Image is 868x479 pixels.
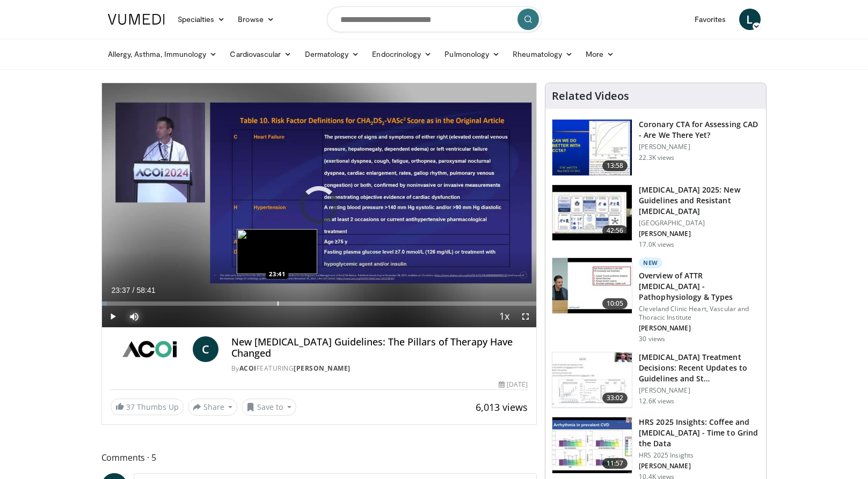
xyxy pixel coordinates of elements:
span: 23:37 [112,286,130,294]
button: Share [188,399,238,416]
a: Endocrinology [366,43,438,65]
a: 42:56 [MEDICAL_DATA] 2025: New Guidelines and Resistant [MEDICAL_DATA] [GEOGRAPHIC_DATA] [PERSON_... [552,185,760,249]
span: 10:05 [602,298,628,309]
p: HRS 2025 Insights [639,451,760,460]
img: 6f79f02c-3240-4454-8beb-49f61d478177.150x105_q85_crop-smart_upscale.jpg [552,352,632,408]
h3: Overview of ATTR [MEDICAL_DATA] - Pathophysiology & Types [639,270,760,303]
img: 2f83149f-471f-45a5-8edf-b959582daf19.150x105_q85_crop-smart_upscale.jpg [552,258,632,314]
p: 12.6K views [639,397,674,406]
h4: Related Videos [552,90,629,102]
img: VuMedi Logo [108,14,165,25]
a: Favorites [688,9,733,30]
a: Rheumatology [506,43,579,65]
div: Progress Bar [102,301,537,306]
a: Pulmonology [438,43,506,65]
img: 25c04896-53d6-4a05-9178-9b8aabfb644a.150x105_q85_crop-smart_upscale.jpg [552,417,632,473]
h3: Coronary CTA for Assessing CAD - Are We There Yet? [639,119,760,141]
p: 22.3K views [639,153,674,162]
a: More [579,43,621,65]
a: Browse [231,9,281,30]
p: [GEOGRAPHIC_DATA] [639,219,760,227]
button: Save to [242,399,296,416]
a: L [739,9,761,30]
div: By FEATURING [231,364,528,373]
span: 6,013 views [476,401,528,414]
p: Cleveland Clinic Heart, Vascular and Thoracic Institute [639,305,760,322]
p: [PERSON_NAME] [639,143,760,151]
p: New [639,257,662,268]
button: Fullscreen [515,306,536,327]
a: Specialties [171,9,232,30]
a: Allergy, Asthma, Immunology [101,43,224,65]
p: 30 views [639,335,665,343]
p: [PERSON_NAME] [639,386,760,395]
span: / [133,286,135,294]
p: 17.0K views [639,240,674,249]
span: 13:58 [602,160,628,171]
a: 33:02 [MEDICAL_DATA] Treatment Decisions: Recent Updates to Guidelines and St… [PERSON_NAME] 12.6... [552,352,760,409]
span: 58:41 [136,286,155,294]
span: 37 [126,402,135,412]
a: 10:05 New Overview of ATTR [MEDICAL_DATA] - Pathophysiology & Types Cleveland Clinic Heart, Vascu... [552,257,760,343]
a: Cardiovascular [223,43,298,65]
a: 37 Thumbs Up [111,399,184,415]
span: 42:56 [602,225,628,236]
video-js: Video Player [102,83,537,328]
p: [PERSON_NAME] [639,462,760,470]
span: 11:57 [602,458,628,469]
a: ACOI [239,364,257,373]
button: Play [102,306,123,327]
h3: HRS 2025 Insights: Coffee and [MEDICAL_DATA] - Time to Grind the Data [639,417,760,449]
h3: [MEDICAL_DATA] Treatment Decisions: Recent Updates to Guidelines and St… [639,352,760,384]
button: Mute [123,306,145,327]
p: [PERSON_NAME] [639,230,760,238]
img: ACOI [111,336,188,362]
div: [DATE] [499,380,528,389]
span: Comments 5 [101,451,537,465]
input: Search topics, interventions [327,6,542,32]
span: 33:02 [602,393,628,403]
a: 13:58 Coronary CTA for Assessing CAD - Are We There Yet? [PERSON_NAME] 22.3K views [552,119,760,176]
a: C [193,336,218,362]
h3: [MEDICAL_DATA] 2025: New Guidelines and Resistant [MEDICAL_DATA] [639,185,760,217]
img: 34b2b9a4-89e5-4b8c-b553-8a638b61a706.150x105_q85_crop-smart_upscale.jpg [552,120,632,175]
p: [PERSON_NAME] [639,324,760,333]
img: 280bcb39-0f4e-42eb-9c44-b41b9262a277.150x105_q85_crop-smart_upscale.jpg [552,185,632,241]
h4: New [MEDICAL_DATA] Guidelines: The Pillars of Therapy Have Changed [231,336,528,359]
a: Dermatology [298,43,366,65]
button: Playback Rate [493,306,515,327]
img: image.jpeg [237,229,317,274]
a: [PERSON_NAME] [294,364,351,373]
